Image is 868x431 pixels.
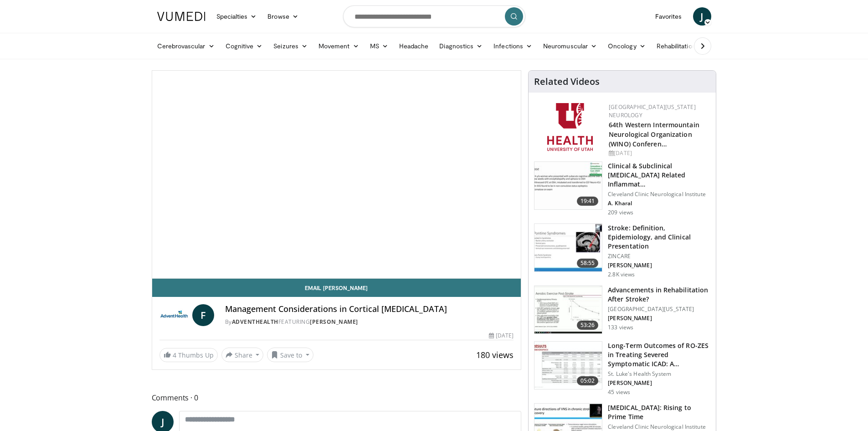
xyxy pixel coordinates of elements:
button: Share [221,348,264,362]
a: F [192,304,214,326]
a: 19:41 Clinical & Subclinical [MEDICAL_DATA] Related Inflammat… Cleveland Clinic Neurological Inst... [534,161,710,216]
a: Email [PERSON_NAME] [152,279,521,297]
p: [GEOGRAPHIC_DATA][US_STATE] [608,306,710,313]
img: f6362829-b0a3-407d-a044-59546adfd345.png.150x105_q85_autocrop_double_scale_upscale_version-0.2.png [547,103,593,151]
img: AdventHealth [159,304,189,326]
a: 64th Western Intermountain Neurological Organization (WINO) Conferen… [609,120,699,148]
a: Favorites [650,7,688,26]
a: Cognitive [220,37,268,55]
div: [DATE] [609,149,709,157]
a: J [693,7,711,26]
span: 4 [173,351,176,359]
img: VuMedi Logo [157,12,205,21]
span: 180 views [476,349,514,360]
div: By FEATURING [225,318,514,326]
video-js: Video Player [152,71,521,279]
p: 2.8K views [608,271,635,278]
a: 05:02 Long-Term Outcomes of RO-ZES in Treating Severed Symptomatic ICAD: A… St. Luke's Health Sys... [534,341,710,396]
img: 26d5732c-95f1-4678-895e-01ffe56ce748.150x105_q85_crop-smart_upscale.jpg [534,224,602,271]
a: Movement [313,37,365,55]
a: Specialties [211,7,262,26]
p: [PERSON_NAME] [608,262,710,269]
a: 58:55 Stroke: Definition, Epidemiology, and Clinical Presentation ZINCARE [PERSON_NAME] 2.8K views [534,223,710,278]
span: 19:41 [577,197,599,206]
h3: Stroke: Definition, Epidemiology, and Clinical Presentation [608,223,710,251]
input: Search topics, interventions [343,5,525,27]
p: 133 views [608,324,633,331]
button: Save to [267,348,313,362]
a: Oncology [602,37,651,55]
a: Browse [262,7,304,26]
p: 209 views [608,209,633,216]
a: 53:26 Advancements in Rehabilitation After Stroke? [GEOGRAPHIC_DATA][US_STATE] [PERSON_NAME] 133 ... [534,286,710,334]
span: Comments 0 [152,392,522,404]
a: Seizures [268,37,313,55]
p: ZINCARE [608,253,710,260]
p: [PERSON_NAME] [608,315,710,322]
img: 675f95d4-1d5d-42fd-ab0f-2ebff226a0e1.150x105_q85_crop-smart_upscale.jpg [534,286,602,333]
a: [PERSON_NAME] [310,318,358,326]
p: 45 views [608,389,630,396]
a: AdventHealth [232,318,278,326]
a: [GEOGRAPHIC_DATA][US_STATE] Neurology [609,103,696,119]
a: Cerebrovascular [152,37,220,55]
span: 05:02 [577,376,599,385]
span: 53:26 [577,321,599,330]
img: 627c2dd7-b815-408c-84d8-5c8a7424924c.150x105_q85_crop-smart_upscale.jpg [534,342,602,389]
h3: [MEDICAL_DATA]: Rising to Prime Time [608,403,710,421]
span: 58:55 [577,259,599,268]
a: Rehabilitation [651,37,701,55]
h3: Clinical & Subclinical [MEDICAL_DATA] Related Inflammat… [608,161,710,189]
p: [PERSON_NAME] [608,379,710,387]
a: 4 Thumbs Up [159,348,218,362]
p: St. Luke's Health System [608,370,710,378]
a: Diagnostics [434,37,488,55]
img: 1acf7c57-d141-48c9-b176-9a4b161a2cf2.150x105_q85_crop-smart_upscale.jpg [534,162,602,209]
p: Cleveland Clinic Neurological Institute [608,423,710,431]
h4: Management Considerations in Cortical [MEDICAL_DATA] [225,304,514,314]
p: Cleveland Clinic Neurological Institute [608,191,710,198]
a: MS [365,37,394,55]
h3: Advancements in Rehabilitation After Stroke? [608,286,710,304]
h3: Long-Term Outcomes of RO-ZES in Treating Severed Symptomatic ICAD: A… [608,341,710,369]
a: Headache [394,37,434,55]
a: Infections [488,37,538,55]
a: Neuromuscular [538,37,602,55]
p: A. Kharal [608,200,710,207]
h4: Related Videos [534,76,600,87]
div: [DATE] [489,332,514,340]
